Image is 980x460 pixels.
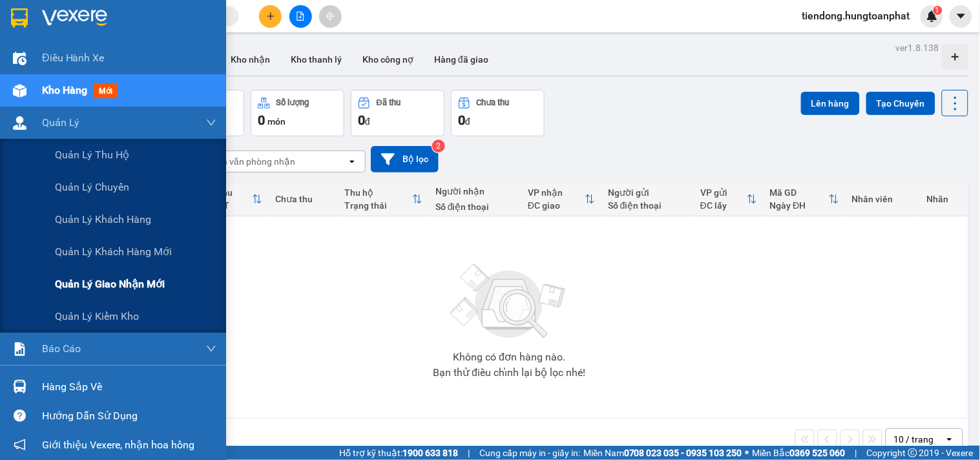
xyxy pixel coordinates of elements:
[14,410,26,422] span: question-circle
[205,200,252,211] div: HTTT
[694,182,763,216] th: Toggle SortBy
[583,446,742,460] span: Miền Nam
[206,118,216,128] span: down
[479,446,580,460] span: Cung cấp máy in - giấy in:
[55,179,129,195] span: Quản lý chuyến
[700,200,746,211] div: ĐC lấy
[280,44,352,75] button: Kho thanh lý
[377,98,401,107] div: Đã thu
[347,156,357,167] svg: open
[943,44,968,70] div: Tạo kho hàng mới
[433,368,585,378] div: Bạn thử điều chỉnh lại bộ lọc nhé!
[801,92,860,115] button: Lên hàng
[42,50,105,66] span: Điều hành xe
[258,112,265,128] span: 0
[275,194,331,204] div: Chưa thu
[13,84,26,98] img: warehouse-icon
[608,187,687,198] div: Người gửi
[220,44,280,75] button: Kho nhận
[465,116,470,127] span: đ
[896,41,939,55] div: ver 1.8.138
[344,200,412,211] div: Trạng thái
[908,448,917,457] span: copyright
[955,10,967,22] span: caret-down
[477,98,510,107] div: Chưa thu
[468,446,470,460] span: |
[296,12,305,21] span: file-add
[745,450,749,455] span: ⚪️
[344,187,412,198] div: Thu hộ
[458,112,465,128] span: 0
[326,12,335,21] span: aim
[55,276,165,292] span: Quản lý giao nhận mới
[351,90,444,136] button: Đã thu0đ
[267,116,286,127] span: món
[933,6,943,15] sup: 1
[528,187,585,198] div: VP nhận
[42,114,79,131] span: Quản Lý
[444,256,574,347] img: svg+xml;base64,PHN2ZyBjbGFzcz0ibGlzdC1wbHVnX19zdmciIHhtbG5zPSJodHRwOi8vd3d3LnczLm9yZy8yMDAwL3N2Zy...
[199,182,269,216] th: Toggle SortBy
[205,187,252,198] div: Đã thu
[319,5,342,28] button: aim
[866,92,935,115] button: Tạo Chuyến
[608,200,687,211] div: Số điện thoại
[339,446,458,460] span: Hỗ trợ kỹ thuật:
[792,8,921,24] span: tiendong.hungtoanphat
[94,84,118,98] span: mới
[55,308,139,324] span: Quản lý kiểm kho
[453,352,565,362] div: Không có đơn hàng nào.
[55,244,172,260] span: Quản lý khách hàng mới
[432,140,445,152] sup: 2
[206,155,295,168] div: Chọn văn phòng nhận
[764,182,846,216] th: Toggle SortBy
[521,182,601,216] th: Toggle SortBy
[770,200,829,211] div: Ngày ĐH
[358,112,365,128] span: 0
[790,448,846,458] strong: 0369 525 060
[13,342,26,356] img: solution-icon
[852,194,914,204] div: Nhân viên
[13,380,26,393] img: warehouse-icon
[624,448,742,458] strong: 0708 023 035 - 0935 103 250
[14,439,26,451] span: notification
[276,98,309,107] div: Số lượng
[402,448,458,458] strong: 1900 633 818
[894,433,934,446] div: 10 / trang
[266,12,275,21] span: plus
[352,44,424,75] button: Kho công nợ
[451,90,545,136] button: Chưa thu0đ
[935,6,940,15] span: 1
[528,200,585,211] div: ĐC giao
[435,186,515,196] div: Người nhận
[55,147,129,163] span: Quản lý thu hộ
[13,52,26,65] img: warehouse-icon
[926,10,938,22] img: icon-new-feature
[424,44,499,75] button: Hàng đã giao
[700,187,746,198] div: VP gửi
[371,146,439,172] button: Bộ lọc
[55,211,151,227] span: Quản lý khách hàng
[770,187,829,198] div: Mã GD
[289,5,312,28] button: file-add
[42,406,216,426] div: Hướng dẫn sử dụng
[950,5,972,28] button: caret-down
[944,434,955,444] svg: open
[855,446,857,460] span: |
[251,90,344,136] button: Số lượng0món
[42,437,194,453] span: Giới thiệu Vexere, nhận hoa hồng
[42,340,81,357] span: Báo cáo
[365,116,370,127] span: đ
[926,194,962,204] div: Nhãn
[13,116,26,130] img: warehouse-icon
[42,377,216,397] div: Hàng sắp về
[338,182,429,216] th: Toggle SortBy
[206,344,216,354] span: down
[259,5,282,28] button: plus
[753,446,846,460] span: Miền Bắc
[42,84,87,96] span: Kho hàng
[11,8,28,28] img: logo-vxr
[435,202,515,212] div: Số điện thoại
